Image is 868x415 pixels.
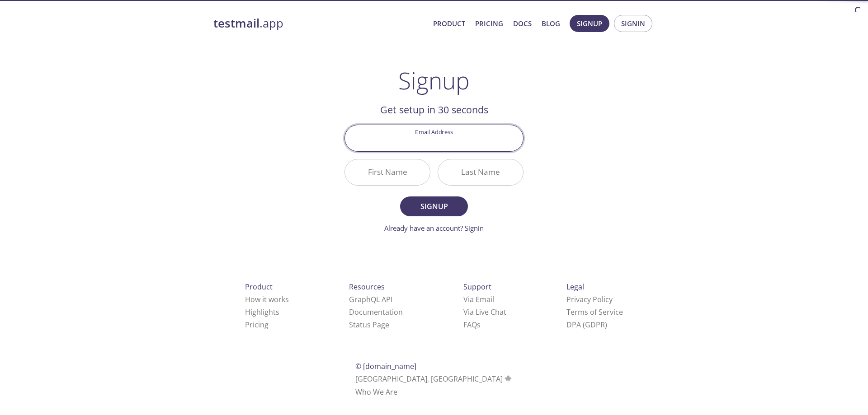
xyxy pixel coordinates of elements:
span: Support [463,282,491,292]
a: FAQ [463,320,481,330]
h2: Get setup in 30 seconds [344,102,524,117]
span: Signup [577,18,602,29]
span: © [DOMAIN_NAME] [355,361,416,371]
span: Signin [621,18,645,29]
span: Resources [349,282,385,292]
a: Product [433,18,465,29]
a: Via Live Chat [463,307,506,317]
a: Who We Are [355,387,397,397]
a: Via Email [463,294,494,304]
span: Product [245,282,273,292]
a: Pricing [475,18,503,29]
a: Status Page [349,320,389,330]
a: Docs [513,18,532,29]
a: How it works [245,294,289,304]
span: Signup [410,200,458,213]
button: Signin [614,15,652,32]
a: DPA (GDPR) [566,320,607,330]
button: Signup [570,15,609,32]
a: Documentation [349,307,403,317]
h1: Signup [398,67,470,94]
span: s [477,320,481,330]
span: Legal [566,282,584,292]
span: [GEOGRAPHIC_DATA], [GEOGRAPHIC_DATA] [355,374,513,384]
a: testmail.app [213,16,426,31]
a: Already have an account? Signin [384,224,484,233]
strong: testmail [213,15,259,31]
a: Highlights [245,307,279,317]
button: Signup [400,196,468,216]
a: Terms of Service [566,307,623,317]
a: Blog [542,18,560,29]
a: GraphQL API [349,294,392,304]
a: Privacy Policy [566,294,613,304]
a: Pricing [245,320,269,330]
